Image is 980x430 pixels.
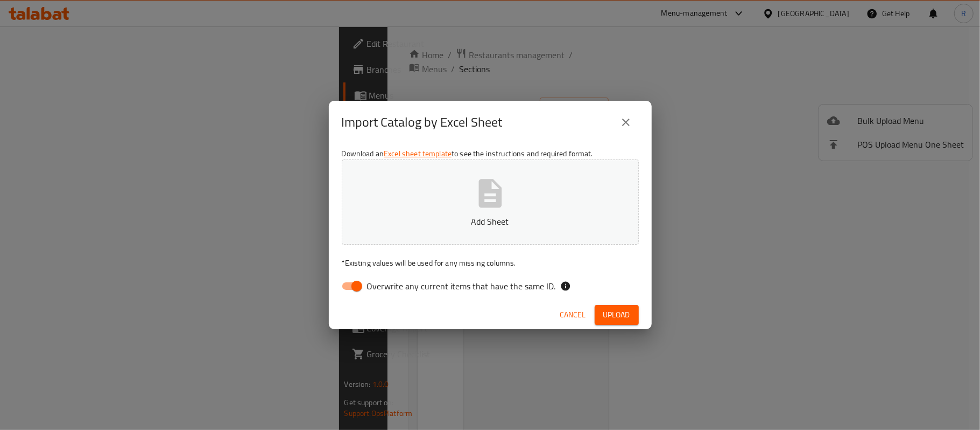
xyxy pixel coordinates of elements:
[358,215,622,228] p: Add Sheet
[342,258,639,268] p: Existing values will be used for any missing columns.
[595,305,639,325] button: Upload
[342,159,639,245] button: Add Sheet
[613,109,639,135] button: close
[367,280,556,293] span: Overwrite any current items that have the same ID.
[384,147,452,161] a: Excel sheet template
[556,305,590,325] button: Cancel
[329,144,652,300] div: Download an to see the instructions and required format.
[342,114,503,131] h2: Import Catalog by Excel Sheet
[560,308,586,322] span: Cancel
[560,281,571,292] svg: If the overwrite option isn't selected, then the items that match an existing ID will be ignored ...
[603,308,630,322] span: Upload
